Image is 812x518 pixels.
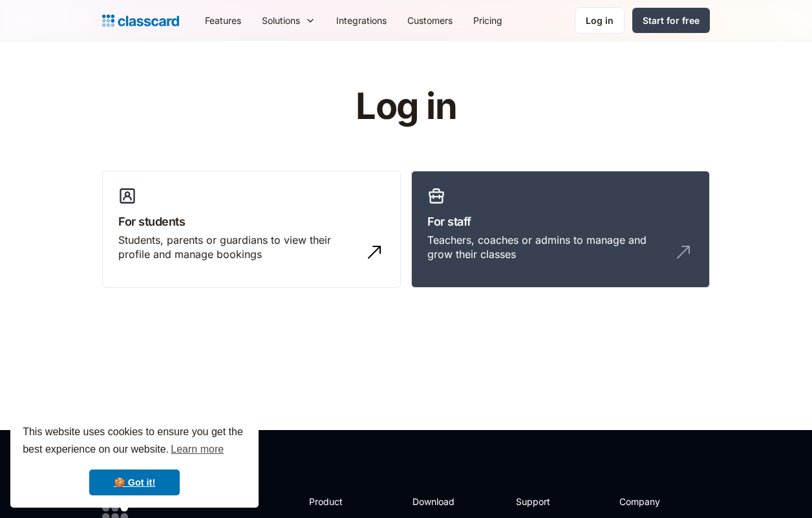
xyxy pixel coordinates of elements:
[23,424,246,459] span: This website uses cookies to ensure you get the best experience on our website.
[412,495,465,508] h2: Download
[411,171,710,288] a: For staffTeachers, coaches or admins to manage and grow their classes
[118,233,359,262] div: Students, parents or guardians to view their profile and manage bookings
[326,6,397,35] a: Integrations
[102,171,401,288] a: For studentsStudents, parents or guardians to view their profile and manage bookings
[118,213,385,230] h3: For students
[251,6,326,35] div: Solutions
[262,14,300,27] div: Solutions
[195,6,251,35] a: Features
[10,412,259,508] div: cookieconsent
[619,495,705,508] h2: Company
[632,8,710,33] a: Start for free
[643,14,700,27] div: Start for free
[463,6,513,35] a: Pricing
[397,6,463,35] a: Customers
[516,495,568,508] h2: Support
[89,469,180,495] a: dismiss cookie message
[169,440,226,459] a: learn more about cookies
[575,7,625,34] a: Log in
[586,14,614,27] div: Log in
[102,12,179,30] a: home
[201,87,612,127] h1: Log in
[427,233,668,262] div: Teachers, coaches or admins to manage and grow their classes
[309,495,378,508] h2: Product
[427,213,694,230] h3: For staff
